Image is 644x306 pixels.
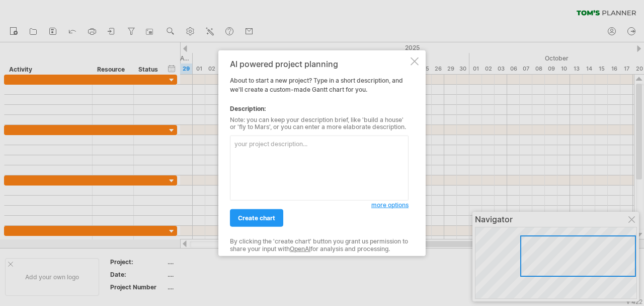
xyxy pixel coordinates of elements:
[230,59,409,247] div: About to start a new project? Type in a short description, and we'll create a custom-made Gantt c...
[230,116,409,131] div: Note: you can keep your description brief, like 'build a house' or 'fly to Mars', or you can ente...
[230,209,283,227] a: create chart
[230,59,409,68] div: AI powered project planning
[290,244,310,252] a: OpenAI
[230,104,409,113] div: Description:
[238,214,275,222] span: create chart
[371,201,409,209] span: more options
[230,238,409,253] div: By clicking the 'create chart' button you grant us permission to share your input with for analys...
[371,201,409,210] a: more options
